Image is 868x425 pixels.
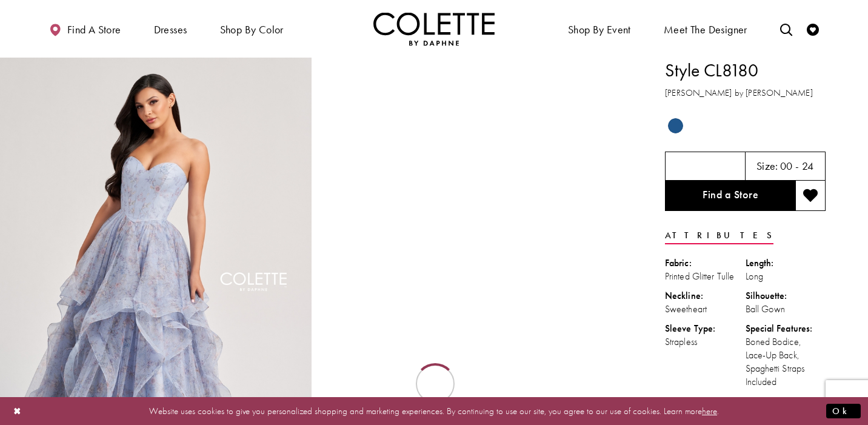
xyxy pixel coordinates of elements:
[665,289,746,303] div: Neckline:
[746,256,826,270] div: Length:
[756,159,778,173] span: Size:
[665,115,686,136] div: Ocean Blue Multi
[217,12,287,45] span: Shop by color
[746,270,826,283] div: Long
[661,12,750,45] a: Meet the designer
[826,403,861,418] button: Submit Dialog
[665,322,746,335] div: Sleeve Type:
[746,303,826,316] div: Ball Gown
[568,24,631,36] span: Shop By Event
[664,24,747,36] span: Meet the designer
[7,400,28,421] button: Close Dialog
[795,181,826,211] button: Add to wishlist
[804,12,822,45] a: Check Wishlist
[665,303,746,316] div: Sweetheart
[665,227,773,244] a: Attributes
[46,12,124,45] a: Find a store
[373,12,495,45] img: Colette by Daphne
[151,12,190,45] span: Dresses
[154,24,187,36] span: Dresses
[220,24,284,36] span: Shop by color
[777,12,795,45] a: Toggle search
[746,322,826,335] div: Special Features:
[67,24,121,36] span: Find a store
[665,395,746,408] div: Waistline:
[665,335,746,349] div: Strapless
[318,58,629,213] video: Style CL8180 Colette by Daphne #1 autoplay loop mute video
[746,289,826,303] div: Silhouette:
[665,115,826,138] div: Product color controls state depends on size chosen
[373,12,495,45] a: Visit Home Page
[665,181,795,211] a: Find a Store
[665,58,826,83] h1: Style CL8180
[746,335,826,389] div: Boned Bodice, Lace-Up Back, Spaghetti Straps Included
[665,270,746,283] div: Printed Glitter Tulle
[702,404,717,417] a: here
[565,12,634,45] span: Shop By Event
[665,256,746,270] div: Fabric:
[87,403,781,419] p: Website uses cookies to give you personalized shopping and marketing experiences. By continuing t...
[665,86,826,100] h3: [PERSON_NAME] by [PERSON_NAME]
[780,160,814,172] h5: 00 - 24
